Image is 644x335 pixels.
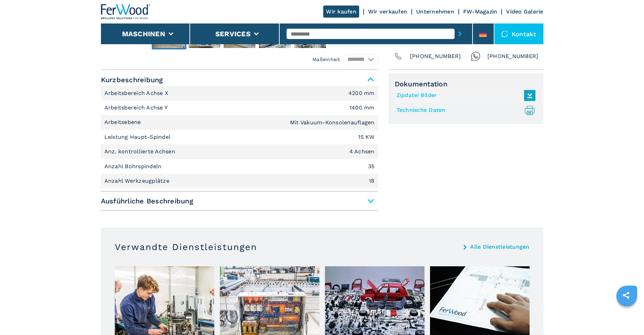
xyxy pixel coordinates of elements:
[349,149,375,154] em: 4 Achsen
[101,4,151,19] img: Ferwood
[368,164,375,169] em: 35
[101,74,378,86] span: Kurzbeschreibung
[470,244,529,250] a: Alle Dienstleistungen
[494,23,543,44] div: Kontakt
[369,178,375,184] em: 18
[455,26,465,42] button: submit-button
[396,105,532,116] a: Technische Daten
[395,80,537,88] span: Dokumentation
[617,287,635,304] a: sharethis
[104,104,170,112] p: Arbeitsbereich Achse Y
[349,105,375,111] em: 1400 mm
[358,134,374,140] em: 15 KW
[215,30,251,38] button: Services
[104,133,172,141] p: Leistung Haupt-Spindel
[101,195,378,207] span: Ausführliche Beschreibung
[410,51,461,61] span: [PHONE_NUMBER]
[396,90,532,101] a: Zipdatei Bilder
[393,51,403,61] img: Phone
[487,51,539,61] span: [PHONE_NUMBER]
[323,6,359,18] a: Wir kaufen
[104,148,177,155] p: Anz. kontrollierte Achsen
[122,30,165,38] button: Maschinen
[104,163,164,170] p: Anzahl Bohrspindeln
[348,90,375,96] em: 4200 mm
[104,118,143,126] p: Arbeitsebene
[471,51,480,61] img: Whatsapp
[463,8,497,15] a: FW-Magazin
[368,8,407,15] a: Wir verkaufen
[312,56,340,63] em: Maßeinheit
[615,304,639,330] iframe: Chat
[506,8,543,15] a: Video Galerie
[416,8,454,15] a: Unternehmen
[104,89,170,97] p: Arbeitsbereich Achse X
[115,241,257,252] h3: Verwandte Dienstleistungen
[501,30,508,37] img: Kontakt
[101,86,378,189] div: Kurzbeschreibung
[104,177,171,185] p: Anzahl Werkzeugplätze
[290,120,375,125] em: Mit Vakuum-Konsolenauflagen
